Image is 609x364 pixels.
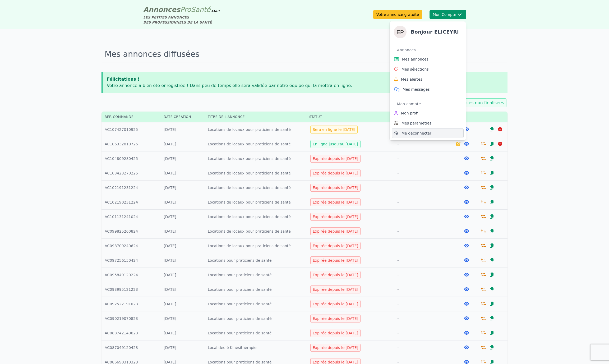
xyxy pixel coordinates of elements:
[392,74,464,84] a: Mes alertes
[101,195,160,210] td: AC102190231224
[411,28,459,36] h4: Bonjour ELICEYRI
[490,258,493,262] i: Dupliquer l'annonce
[481,156,486,160] i: Renouveler la commande
[498,127,502,131] i: Arrêter la diffusion de l'annonce
[464,156,469,160] i: Voir l'annonce
[205,326,306,340] td: Locations pour praticiens de santé
[481,258,486,262] i: Renouveler la commande
[107,82,503,89] p: Votre annonce a bien été enregistrée ! Dans peu de temps elle sera validée par notre équipe qui l...
[464,142,469,146] i: Voir l'annonce
[490,316,493,320] i: Dupliquer l'annonce
[101,46,508,62] h1: Mes annonces diffusées
[160,112,205,122] th: Date création
[205,151,306,166] td: Locations de locaux pour praticiens de santé
[403,87,430,92] span: Mes messages
[481,229,486,233] i: Renouveler la commande
[498,142,502,146] i: Arrêter la diffusion de l'annonce
[490,302,493,306] i: Dupliquer l'annonce
[394,195,451,210] td: -
[310,242,361,250] div: Expirée depuis le [DATE]
[205,112,306,122] th: Titre de l'annonce
[402,57,428,62] span: Mes annonces
[394,326,451,340] td: -
[205,210,306,224] td: Locations de locaux pour praticiens de santé
[490,243,493,248] i: Dupliquer l'annonce
[394,268,451,282] td: -
[490,229,493,233] i: Dupliquer l'annonce
[160,181,205,195] td: [DATE]
[394,210,451,224] td: -
[464,287,469,291] i: Voir l'annonce
[481,316,486,320] i: Renouveler la commande
[160,195,205,210] td: [DATE]
[490,185,493,190] i: Dupliquer l'annonce
[394,166,451,181] td: -
[310,126,358,133] div: Sera en ligne le [DATE]
[310,213,361,221] div: Expirée depuis le [DATE]
[394,297,451,311] td: -
[310,344,361,352] div: Expirée depuis le [DATE]
[310,227,361,235] div: Expirée depuis le [DATE]
[143,6,180,13] span: Annonces
[180,6,191,13] span: Pro
[310,256,361,264] div: Expirée depuis le [DATE]
[101,224,160,239] td: AC099825260824
[464,171,469,175] i: Voir l'annonce
[490,156,493,160] i: Dupliquer l'annonce
[101,253,160,268] td: AC097256150424
[394,151,451,166] td: -
[392,64,464,74] a: Mes sélections
[310,198,361,206] div: Expirée depuis le [DATE]
[210,8,219,13] span: .com
[205,224,306,239] td: Locations de locaux pour praticiens de santé
[310,184,361,192] div: Expirée depuis le [DATE]
[464,243,469,248] i: Voir l'annonce
[464,345,469,349] i: Voir l'annonce
[392,128,464,138] a: Me déconnecter
[205,166,306,181] td: Locations de locaux pour praticiens de santé
[481,345,486,349] i: Renouveler la commande
[310,315,361,322] div: Expirée depuis le [DATE]
[490,171,493,175] i: Dupliquer l'annonce
[490,345,493,349] i: Dupliquer l'annonce
[107,76,503,82] p: Félicitations !
[464,214,469,219] i: Voir l'annonce
[160,239,205,253] td: [DATE]
[101,210,160,224] td: AC101131241024
[101,268,160,282] td: AC095849120224
[160,297,205,311] td: [DATE]
[481,243,486,248] i: Renouveler la commande
[394,137,451,151] td: -
[205,340,306,355] td: Local dédié Kinésithérapie
[306,112,394,122] th: Statut
[481,360,486,364] i: Renouveler la commande
[373,10,422,19] a: Votre annonce gratuite
[481,287,486,291] i: Renouveler la commande
[392,118,464,128] a: Mes paramètres
[160,340,205,355] td: [DATE]
[397,100,464,108] div: Mon compte
[310,155,361,163] div: Expirée depuis le [DATE]
[481,200,486,204] i: Renouveler la commande
[394,340,451,355] td: -
[205,122,306,137] td: Locations de locaux pour praticiens de santé
[430,10,466,19] button: Mon CompteELICEYRIBonjour ELICEYRIAnnoncesMes annoncesMes sélectionsMes alertesMes messagesMon co...
[205,137,306,151] td: Locations de locaux pour praticiens de santé
[464,302,469,306] i: Voir l'annonce
[205,311,306,326] td: Locations pour praticiens de santé
[160,268,205,282] td: [DATE]
[101,112,160,122] th: Réf. commande
[310,300,361,308] div: Expirée depuis le [DATE]
[143,6,220,13] a: AnnoncesProSanté.com
[397,46,464,54] div: Annonces
[392,54,464,64] a: Mes annonces
[392,84,464,94] a: Mes messages
[310,140,361,148] div: En ligne jusqu'au [DATE]
[160,326,205,340] td: [DATE]
[101,282,160,297] td: AC093995121223
[490,331,493,335] i: Dupliquer l'annonce
[101,340,160,355] td: AC087049120423
[394,253,451,268] td: -
[160,253,205,268] td: [DATE]
[205,195,306,210] td: Locations de locaux pour praticiens de santé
